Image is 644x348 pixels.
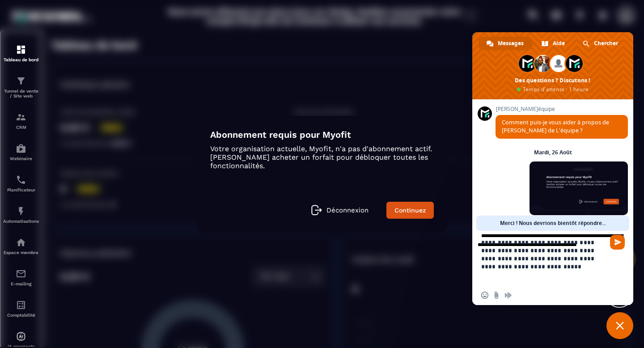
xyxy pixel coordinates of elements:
h4: Abonnement requis pour Myofit [210,129,434,140]
span: Comment puis-je vous aider à propos de [PERSON_NAME] de L'équipe ? [502,119,609,134]
span: Merci ! Nous devrions bientôt répondre... [500,216,606,231]
span: Message audio [504,292,512,299]
span: Envoyer [610,235,625,250]
div: Mardi, 26 Août [534,150,572,155]
span: [PERSON_NAME]équipe [496,106,628,112]
span: Aide [553,37,565,50]
span: Insérer un emoji [481,292,488,299]
p: Votre organisation actuelle, Myofit, n'a pas d'abonnement actif. [PERSON_NAME] acheter un forfait... [210,144,434,170]
a: Messages [479,37,533,50]
a: Aide [534,37,574,50]
a: Continuez [386,202,434,219]
a: Déconnexion [311,205,369,216]
span: Envoyer un fichier [493,292,500,299]
span: Chercher [594,37,618,50]
a: Fermer le chat [606,312,633,339]
a: Chercher [575,37,627,50]
p: Déconnexion [326,206,369,214]
textarea: Entrez votre message... [481,231,606,285]
span: Messages [498,37,524,50]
